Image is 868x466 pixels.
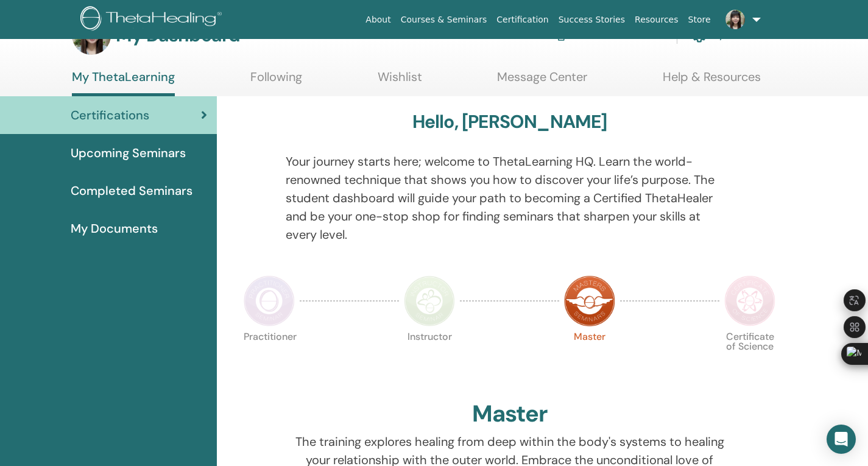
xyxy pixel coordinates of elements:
[71,106,149,124] span: Certifications
[361,9,395,31] a: About
[472,400,548,428] h2: Master
[286,152,734,244] p: Your journey starts here; welcome to ThetaLearning HQ. Learn the world-renowned technique that sh...
[492,9,553,31] a: Certification
[827,425,856,454] div: Open Intercom Messenger
[554,9,630,31] a: Success Stories
[80,6,226,34] img: logo.png
[404,332,455,383] p: Instructor
[725,10,745,29] img: default.jpg
[116,24,240,46] h3: My Dashboard
[564,332,615,383] p: Master
[724,332,775,383] p: Certificate of Science
[71,182,192,200] span: Completed Seminars
[244,332,295,383] p: Practitioner
[250,69,302,93] a: Following
[244,275,295,327] img: Practitioner
[71,219,158,238] span: My Documents
[663,69,761,93] a: Help & Resources
[396,9,492,31] a: Courses & Seminars
[497,69,587,93] a: Message Center
[564,275,615,327] img: Master
[412,111,607,133] h3: Hello, [PERSON_NAME]
[630,9,683,31] a: Resources
[724,275,775,327] img: Certificate of Science
[683,9,716,31] a: Store
[71,144,186,162] span: Upcoming Seminars
[72,69,175,96] a: My ThetaLearning
[378,69,422,93] a: Wishlist
[404,275,455,327] img: Instructor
